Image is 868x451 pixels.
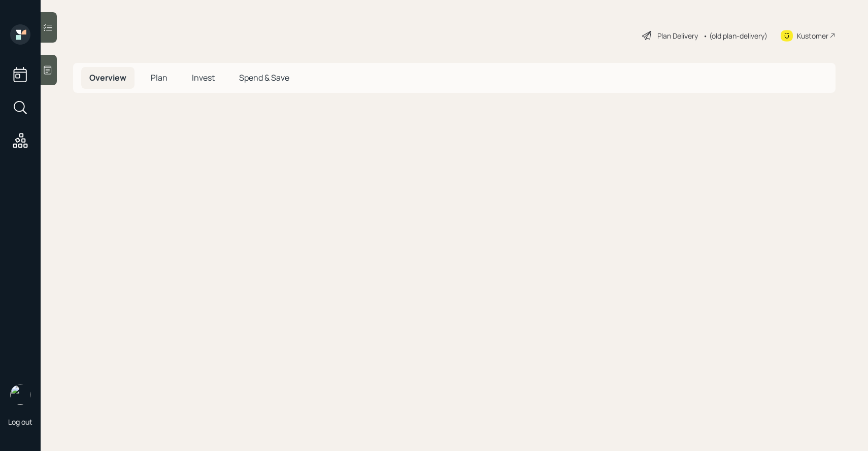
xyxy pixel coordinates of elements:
span: Overview [89,72,126,83]
div: • (old plan-delivery) [703,30,767,41]
span: Spend & Save [239,72,289,83]
span: Plan [151,72,168,83]
div: Log out [8,417,32,427]
img: sami-boghos-headshot.png [10,385,30,405]
span: Invest [192,72,215,83]
div: Plan Delivery [657,30,698,41]
div: Kustomer [797,30,828,41]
